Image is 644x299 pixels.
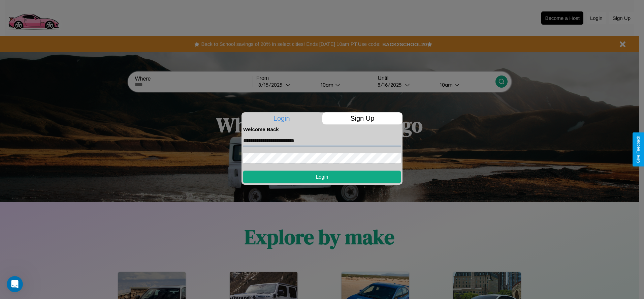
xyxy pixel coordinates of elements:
[322,112,403,124] p: Sign Up
[243,126,401,132] h4: Welcome Back
[636,136,641,163] div: Give Feedback
[243,171,401,183] button: Login
[7,276,23,292] iframe: Intercom live chat
[241,112,322,124] p: Login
